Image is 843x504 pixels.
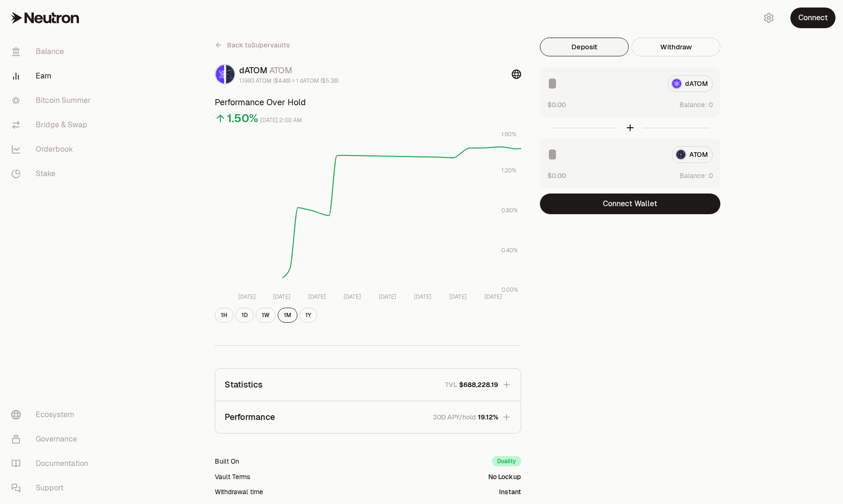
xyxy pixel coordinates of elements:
[235,308,254,323] button: 1D
[4,476,101,500] a: Support
[492,456,521,466] div: Duality
[273,293,290,301] tspan: [DATE]
[215,369,521,401] button: StatisticsTVL$688,228.19
[215,457,239,466] div: Built On
[215,472,250,481] div: Vault Terms
[215,401,521,433] button: Performance30D APY/hold19.12%
[499,487,521,496] div: Instant
[299,308,317,323] button: 1Y
[269,65,292,76] span: ATOM
[4,403,101,427] a: Ecosystem
[679,171,707,180] span: Balance:
[547,100,566,109] button: $0.00
[540,194,720,214] button: Connect Wallet
[540,38,629,56] button: Deposit
[433,412,476,422] p: 30D APY/hold
[445,380,457,389] p: TVL
[227,40,290,50] span: Back to Supervaults
[256,308,276,323] button: 1W
[632,38,720,56] button: Withdraw
[478,412,498,422] span: 19.12%
[215,38,290,53] a: Back toSupervaults
[215,96,521,109] h3: Performance Over Hold
[790,8,835,28] button: Connect
[4,427,101,451] a: Governance
[379,293,396,301] tspan: [DATE]
[4,137,101,162] a: Orderbook
[4,64,101,88] a: Earn
[225,378,263,391] p: Statistics
[501,131,516,138] tspan: 1.60%
[226,65,234,84] img: ATOM Logo
[278,308,297,323] button: 1M
[4,88,101,113] a: Bitcoin Summer
[547,171,566,180] button: $0.00
[501,286,518,294] tspan: 0.00%
[238,293,256,301] tspan: [DATE]
[501,167,516,174] tspan: 1.20%
[225,411,275,424] p: Performance
[239,64,338,77] div: dATOM
[4,113,101,137] a: Bridge & Swap
[484,293,502,301] tspan: [DATE]
[260,115,302,126] div: [DATE] 2:00 AM
[679,100,707,109] span: Balance:
[4,39,101,64] a: Balance
[216,65,224,84] img: dATOM Logo
[4,162,101,186] a: Stake
[215,487,263,496] div: Withdrawal time
[488,472,521,481] div: No Lockup
[308,293,326,301] tspan: [DATE]
[227,111,258,126] div: 1.50%
[414,293,431,301] tspan: [DATE]
[239,77,338,85] div: 1.1993 ATOM ($4.48) = 1 dATOM ($5.38)
[215,308,234,323] button: 1H
[343,293,361,301] tspan: [DATE]
[501,247,518,254] tspan: 0.40%
[459,380,498,389] span: $688,228.19
[4,451,101,476] a: Documentation
[449,293,467,301] tspan: [DATE]
[501,207,518,214] tspan: 0.80%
